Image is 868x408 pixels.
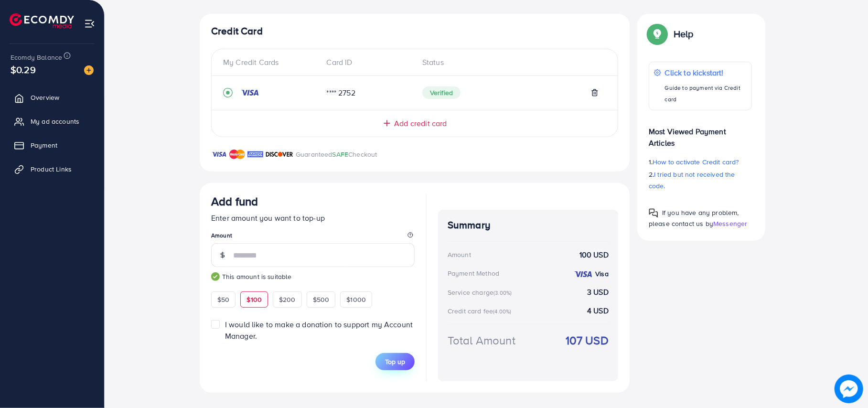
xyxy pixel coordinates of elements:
[493,289,512,297] small: (3.00%)
[313,295,330,304] span: $500
[11,63,36,76] span: $0.29
[448,288,514,297] div: Service charge
[266,149,293,160] img: brand
[448,332,515,349] div: Total Amount
[448,250,471,259] div: Amount
[579,249,609,260] strong: 100 USD
[240,89,259,97] img: credit
[211,149,227,160] img: brand
[422,86,461,99] span: Verified
[566,332,609,349] strong: 107 USD
[448,219,609,231] h4: Summary
[247,149,263,160] img: brand
[649,156,752,168] p: 1.
[493,308,511,315] small: (4.00%)
[31,93,59,102] span: Overview
[211,231,415,243] legend: Amount
[448,268,499,278] div: Payment Method
[587,287,609,298] strong: 3 USD
[246,295,262,304] span: $100
[225,319,413,341] span: I would like to make a donation to support my Account Manager.
[332,150,349,159] span: SAFE
[649,170,735,191] span: I tried but not received the code.
[7,112,97,131] a: My ad accounts
[346,295,366,304] span: $1000
[229,149,245,160] img: brand
[211,25,618,37] h4: Credit Card
[31,140,57,150] span: Payment
[574,270,593,278] img: credit
[84,18,95,29] img: menu
[211,272,415,281] small: This amount is suitable
[375,353,415,370] button: Top up
[7,88,97,107] a: Overview
[211,272,220,281] img: guide
[296,149,377,160] p: Guaranteed Checkout
[84,65,94,75] img: image
[31,117,79,126] span: My ad accounts
[665,67,747,78] p: Click to kickstart!
[223,88,233,97] svg: record circle
[448,306,514,316] div: Credit card fee
[223,57,319,68] div: My Credit Cards
[649,169,752,192] p: 2.
[713,219,747,228] span: Messenger
[595,269,609,279] strong: Visa
[649,208,739,228] span: If you have any problem, please contact us by
[653,157,739,167] span: How to activate Credit card?
[649,25,666,43] img: Popup guide
[649,118,752,149] p: Most Viewed Payment Articles
[319,57,415,68] div: Card ID
[394,118,447,129] span: Add credit card
[11,53,62,62] span: Ecomdy Balance
[211,212,415,224] p: Enter amount you want to top-up
[217,295,229,304] span: $50
[587,305,609,316] strong: 4 USD
[31,164,72,174] span: Product Links
[385,357,405,366] span: Top up
[10,13,74,28] img: logo
[211,194,258,208] h3: Add fund
[415,57,606,68] div: Status
[835,375,863,403] img: image
[649,208,658,218] img: Popup guide
[674,28,694,40] p: Help
[7,160,97,179] a: Product Links
[7,136,97,155] a: Payment
[665,82,747,105] p: Guide to payment via Credit card
[279,295,296,304] span: $200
